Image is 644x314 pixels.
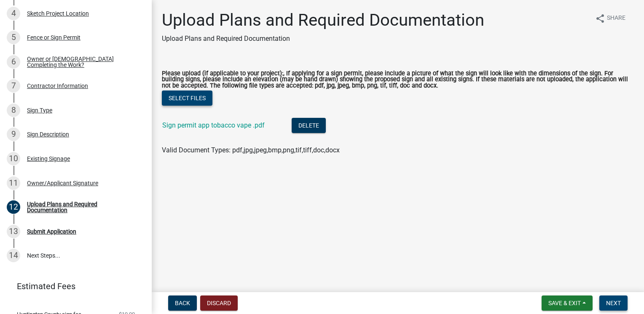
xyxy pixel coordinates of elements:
span: Valid Document Types: pdf,jpg,jpeg,bmp,png,tif,tiff,doc,docx [162,146,340,154]
button: shareShare [588,10,632,27]
wm-modal-confirm: Delete Document [292,122,326,130]
div: Existing Signage [27,156,70,162]
div: 5 [7,31,20,44]
div: 9 [7,128,20,141]
div: 6 [7,55,20,69]
div: 7 [7,79,20,93]
div: Upload Plans and Required Documentation [27,201,138,213]
div: Owner or [DEMOGRAPHIC_DATA] Completing the Work? [27,56,138,68]
div: Sketch Project Location [27,11,89,16]
div: 8 [7,104,20,117]
div: 10 [7,152,20,165]
button: Delete [292,118,326,133]
a: Sign permit app tobacco vape .pdf [162,121,265,129]
h1: Upload Plans and Required Documentation [162,10,484,30]
button: Save & Exit [542,295,593,311]
div: 4 [7,7,20,20]
div: Contractor Information [27,83,88,89]
button: Back [168,295,197,311]
div: Owner/Applicant Signature [27,180,98,186]
a: Estimated Fees [7,278,138,295]
button: Next [599,295,628,311]
div: 12 [7,200,20,214]
button: Discard [200,295,238,311]
span: Save & Exit [548,300,581,306]
div: 11 [7,176,20,190]
label: Please upload (if applicable to your project):, If applying for a sign permit, please include a p... [162,71,634,89]
div: 14 [7,249,20,262]
div: 13 [7,225,20,238]
div: Fence or Sign Permit [27,35,80,40]
span: Back [175,300,190,306]
span: Share [607,13,625,24]
div: Sign Description [27,131,69,137]
p: Upload Plans and Required Documentation [162,34,484,44]
span: Next [606,300,621,306]
div: Sign Type [27,107,52,113]
i: share [595,13,605,24]
button: Select files [162,90,212,106]
div: Submit Application [27,229,76,234]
